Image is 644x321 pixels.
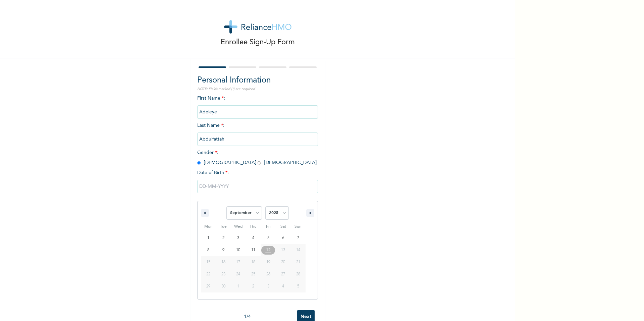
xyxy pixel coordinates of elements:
[276,256,291,268] button: 20
[290,256,306,268] button: 21
[290,232,306,244] button: 7
[206,280,210,292] span: 29
[231,244,246,256] button: 10
[216,256,231,268] button: 16
[281,244,285,256] span: 13
[221,280,225,292] span: 30
[266,244,271,256] span: 12
[221,256,225,268] span: 16
[296,244,300,256] span: 14
[222,232,224,244] span: 2
[252,232,254,244] span: 4
[206,268,210,280] span: 22
[216,280,231,292] button: 30
[201,221,216,232] span: Mon
[201,244,216,256] button: 8
[197,169,229,176] span: Date of Birth :
[201,280,216,292] button: 29
[246,244,261,256] button: 11
[197,87,318,92] p: NOTE: Fields marked (*) are required
[221,37,295,48] p: Enrollee Sign-Up Form
[296,256,300,268] span: 21
[251,244,255,256] span: 11
[261,268,276,280] button: 26
[261,244,276,256] button: 12
[201,268,216,280] button: 22
[216,244,231,256] button: 9
[282,232,284,244] span: 6
[246,221,261,232] span: Thu
[236,244,240,256] span: 10
[276,268,291,280] button: 27
[276,221,291,232] span: Sat
[201,256,216,268] button: 15
[206,256,210,268] span: 15
[251,256,255,268] span: 18
[290,268,306,280] button: 28
[251,268,255,280] span: 25
[261,232,276,244] button: 5
[281,268,285,280] span: 27
[246,256,261,268] button: 18
[246,232,261,244] button: 4
[231,232,246,244] button: 3
[236,268,240,280] span: 24
[197,180,318,193] input: DD-MM-YYYY
[231,268,246,280] button: 24
[276,232,291,244] button: 6
[290,221,306,232] span: Sun
[237,232,239,244] span: 3
[276,244,291,256] button: 13
[297,232,299,244] span: 7
[197,123,318,142] span: Last Name :
[231,256,246,268] button: 17
[266,268,270,280] span: 26
[197,313,297,320] div: 1 / 4
[281,256,285,268] span: 20
[267,232,269,244] span: 5
[236,256,240,268] span: 17
[246,268,261,280] button: 25
[207,244,209,256] span: 8
[231,221,246,232] span: Wed
[197,105,318,119] input: Enter your first name
[197,150,317,165] span: Gender : [DEMOGRAPHIC_DATA] [DEMOGRAPHIC_DATA]
[197,132,318,146] input: Enter your last name
[201,232,216,244] button: 1
[216,221,231,232] span: Tue
[261,256,276,268] button: 19
[261,221,276,232] span: Fri
[296,268,300,280] span: 28
[216,232,231,244] button: 2
[207,232,209,244] span: 1
[197,74,318,87] h2: Personal Information
[216,268,231,280] button: 23
[290,244,306,256] button: 14
[224,20,291,34] img: logo
[266,256,270,268] span: 19
[221,268,225,280] span: 23
[222,244,224,256] span: 9
[197,96,318,114] span: First Name :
